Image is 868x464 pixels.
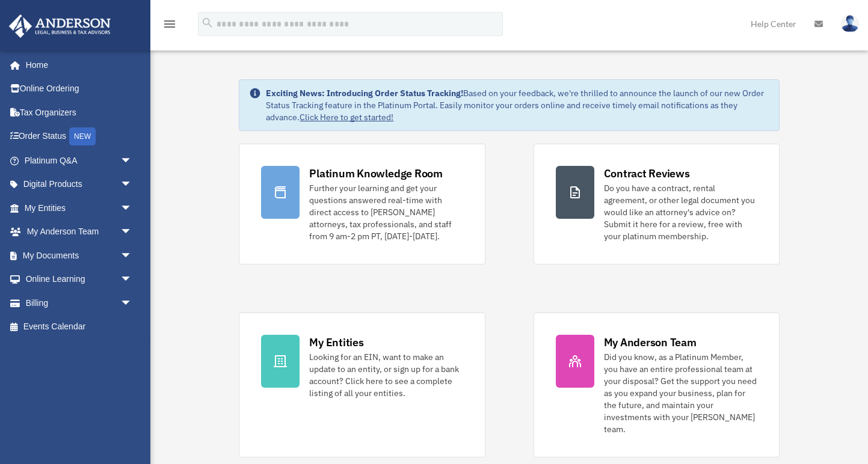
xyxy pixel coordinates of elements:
a: My Anderson Team Did you know, as a Platinum Member, you have an entire professional team at your... [534,313,780,457]
a: Click Here to get started! [300,112,393,123]
img: Anderson Advisors Platinum Portal [5,14,114,38]
strong: Exciting News: Introducing Order Status Tracking! [266,88,463,99]
div: My Entities [309,335,363,350]
a: My Entities Looking for an EIN, want to make an update to an entity, or sign up for a bank accoun... [239,313,485,457]
a: Contract Reviews Do you have a contract, rental agreement, or other legal document you would like... [534,144,780,264]
div: My Anderson Team [604,335,697,350]
a: Digital Productsarrow_drop_down [8,172,150,197]
div: Based on your feedback, we're thrilled to announce the launch of our new Order Status Tracking fe... [266,87,769,123]
div: Looking for an EIN, want to make an update to an entity, or sign up for a bank account? Click her... [309,351,463,399]
a: Platinum Knowledge Room Further your learning and get your questions answered real-time with dire... [239,144,485,264]
a: Billingarrow_drop_down [8,291,150,315]
a: Order StatusNEW [8,124,150,149]
a: My Entitiesarrow_drop_down [8,196,150,220]
img: User Pic [841,15,859,32]
div: NEW [69,127,96,145]
span: arrow_drop_down [120,267,144,292]
a: Platinum Q&Aarrow_drop_down [8,148,150,172]
span: arrow_drop_down [120,243,144,268]
a: Online Learningarrow_drop_down [8,267,150,292]
span: arrow_drop_down [120,220,144,245]
div: Platinum Knowledge Room [309,166,443,181]
i: menu [162,17,177,31]
div: Further your learning and get your questions answered real-time with direct access to [PERSON_NAM... [309,182,463,242]
div: Did you know, as a Platinum Member, you have an entire professional team at your disposal? Get th... [604,351,757,435]
div: Contract Reviews [604,166,690,181]
a: Tax Organizers [8,100,150,124]
div: Do you have a contract, rental agreement, or other legal document you would like an attorney's ad... [604,182,757,242]
a: My Documentsarrow_drop_down [8,243,150,267]
a: My Anderson Teamarrow_drop_down [8,220,150,244]
span: arrow_drop_down [120,148,144,173]
span: arrow_drop_down [120,172,144,197]
a: Events Calendar [8,315,150,339]
span: arrow_drop_down [120,291,144,316]
i: search [201,16,214,29]
a: Online Ordering [8,77,150,101]
a: menu [162,21,177,31]
span: arrow_drop_down [120,196,144,221]
a: Home [8,53,144,77]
